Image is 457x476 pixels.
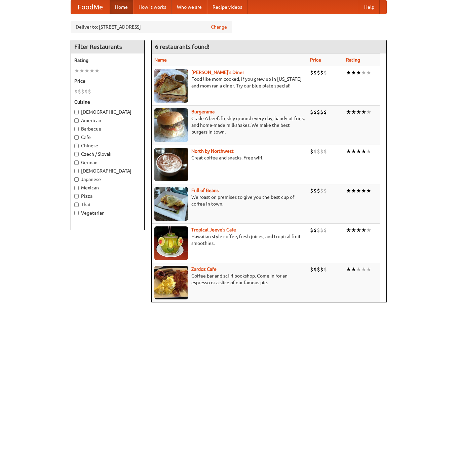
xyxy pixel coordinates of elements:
[74,160,79,165] input: German
[313,108,317,116] li: $
[323,266,327,273] li: $
[317,69,320,76] li: $
[320,226,323,234] li: $
[317,266,320,273] li: $
[310,266,313,273] li: $
[323,187,327,194] li: $
[351,69,356,76] li: ★
[366,69,371,76] li: ★
[191,148,234,154] b: North by Northwest
[79,67,84,74] li: ★
[313,266,317,273] li: $
[310,226,313,234] li: $
[191,70,244,75] a: [PERSON_NAME]'s Diner
[346,69,351,76] li: ★
[313,187,317,194] li: $
[366,226,371,234] li: ★
[74,125,141,132] label: Barbecue
[74,168,141,174] label: [DEMOGRAPHIC_DATA]
[317,226,320,234] li: $
[351,108,356,116] li: ★
[154,108,188,142] img: burgerama.jpg
[74,176,141,183] label: Japanese
[74,99,141,105] h5: Cuisine
[74,184,141,191] label: Mexican
[346,266,351,273] li: ★
[172,0,207,14] a: Who we are
[323,148,327,155] li: $
[155,43,210,50] ng-pluralize: 6 restaurants found!
[71,21,232,33] div: Deliver to: [STREET_ADDRESS]
[313,226,317,234] li: $
[346,108,351,116] li: ★
[310,69,313,76] li: $
[356,187,361,194] li: ★
[74,78,141,84] h5: Price
[356,226,361,234] li: ★
[310,148,313,155] li: $
[310,187,313,194] li: $
[366,108,371,116] li: ★
[74,109,141,115] label: [DEMOGRAPHIC_DATA]
[317,148,320,155] li: $
[317,108,320,116] li: $
[154,233,305,247] p: Hawaiian style coffee, fresh juices, and tropical fruit smoothies.
[89,67,94,74] li: ★
[74,67,79,74] li: ★
[191,227,236,232] b: Tropical Jeeve's Cafe
[74,135,79,140] input: Cafe
[207,0,247,14] a: Recipe videos
[154,115,305,135] p: Grade A beef, freshly ground every day, hand-cut fries, and home-made milkshakes. We make the bes...
[84,88,88,95] li: $
[74,118,79,123] input: American
[74,159,141,166] label: German
[84,67,89,74] li: ★
[154,272,305,286] p: Coffee bar and sci-fi bookshop. Come in for an espresso or a slice of our famous pie.
[154,187,188,221] img: beans.jpg
[74,117,141,124] label: American
[320,69,323,76] li: $
[74,142,141,149] label: Chinese
[366,187,371,194] li: ★
[94,67,100,74] li: ★
[81,88,84,95] li: $
[361,108,366,116] li: ★
[78,88,81,95] li: $
[74,186,79,190] input: Mexican
[346,57,360,63] a: Rating
[154,226,188,260] img: jeeves.jpg
[74,127,79,131] input: Barbecue
[356,69,361,76] li: ★
[359,0,380,14] a: Help
[323,69,327,76] li: $
[133,0,172,14] a: How it works
[351,226,356,234] li: ★
[74,211,79,215] input: Vegetarian
[313,69,317,76] li: $
[351,266,356,273] li: ★
[74,88,78,95] li: $
[74,201,141,208] label: Thai
[154,76,305,89] p: Food like mom cooked, if you grew up in [US_STATE] and mom ran a diner. Try our blue plate special!
[154,57,167,63] a: Name
[351,187,356,194] li: ★
[74,210,141,216] label: Vegetarian
[351,148,356,155] li: ★
[191,109,215,114] b: Burgerama
[323,226,327,234] li: $
[74,57,141,64] h5: Rating
[74,203,79,207] input: Thai
[154,69,188,103] img: sallys.jpg
[361,266,366,273] li: ★
[356,266,361,273] li: ★
[74,169,79,173] input: [DEMOGRAPHIC_DATA]
[310,57,321,63] a: Price
[191,188,219,193] b: Full of Beans
[310,108,313,116] li: $
[366,148,371,155] li: ★
[366,266,371,273] li: ★
[74,110,79,114] input: [DEMOGRAPHIC_DATA]
[154,266,188,299] img: zardoz.jpg
[323,108,327,116] li: $
[320,266,323,273] li: $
